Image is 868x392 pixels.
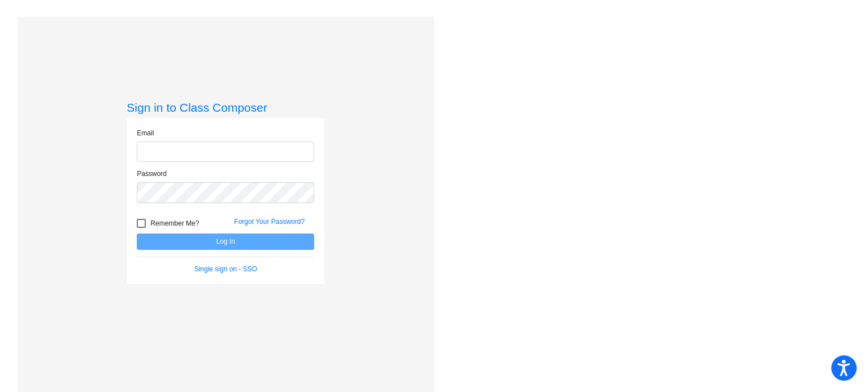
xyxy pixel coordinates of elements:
[150,217,199,230] span: Remember Me?
[194,265,257,273] a: Single sign on - SSO
[137,128,154,138] label: Email
[127,100,324,114] h3: Sign in to Class Composer
[234,218,305,226] a: Forgot Your Password?
[137,169,167,179] label: Password
[137,234,314,250] button: Log In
